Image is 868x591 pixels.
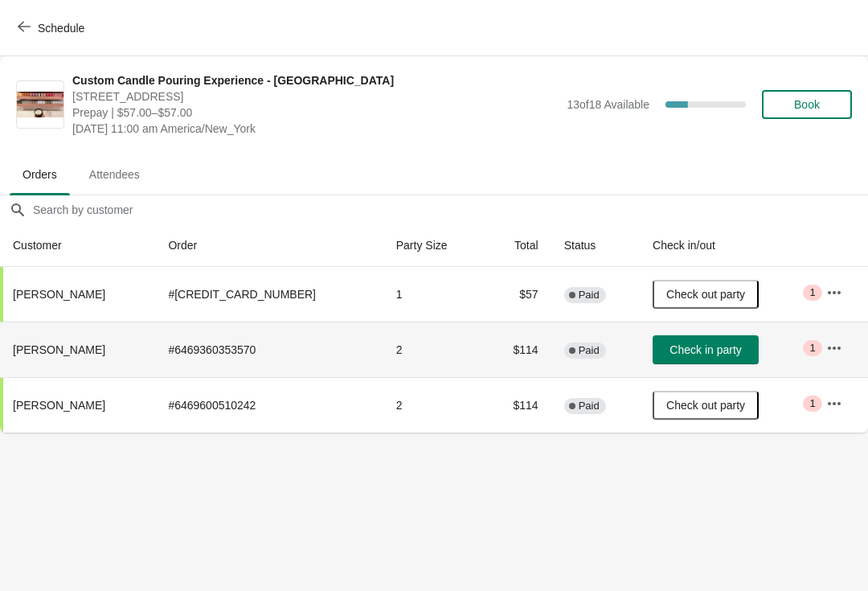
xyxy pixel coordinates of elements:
span: Paid [579,344,600,357]
span: [PERSON_NAME] [13,288,105,301]
button: Check out party [653,280,759,309]
img: Custom Candle Pouring Experience - Fort Lauderdale [17,92,63,118]
button: Check in party [653,335,759,364]
td: 2 [383,322,485,377]
th: Status [551,224,640,267]
span: [STREET_ADDRESS] [72,88,559,105]
th: Order [155,224,383,267]
span: Book [794,98,820,111]
span: Check in party [669,343,741,356]
td: $57 [485,267,551,322]
button: Schedule [8,14,97,43]
span: Attendees [76,160,153,189]
span: Check out party [666,399,745,412]
span: [PERSON_NAME] [13,343,105,356]
input: Search by customer [32,195,868,224]
button: Book [762,90,852,119]
th: Check in/out [640,224,813,267]
td: 1 [383,267,485,322]
span: Prepay | $57.00–$57.00 [72,105,559,121]
td: $114 [485,322,551,377]
td: # 6469600510242 [155,377,383,433]
span: 1 [809,397,815,410]
span: 1 [809,342,815,355]
td: # 6469360353570 [155,322,383,377]
span: Orders [10,160,70,189]
span: 1 [809,286,815,299]
td: $114 [485,377,551,433]
span: Paid [579,289,600,302]
span: 13 of 18 Available [567,98,649,111]
th: Total [485,224,551,267]
th: Party Size [383,224,485,267]
span: [PERSON_NAME] [13,399,105,412]
span: Schedule [38,22,84,35]
span: [DATE] 11:00 am America/New_York [72,121,559,137]
span: Custom Candle Pouring Experience - [GEOGRAPHIC_DATA] [72,72,559,88]
td: 2 [383,377,485,433]
button: Check out party [653,391,759,420]
span: Paid [579,400,600,412]
td: # [CREDIT_CARD_NUMBER] [155,267,383,322]
span: Check out party [666,288,745,301]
